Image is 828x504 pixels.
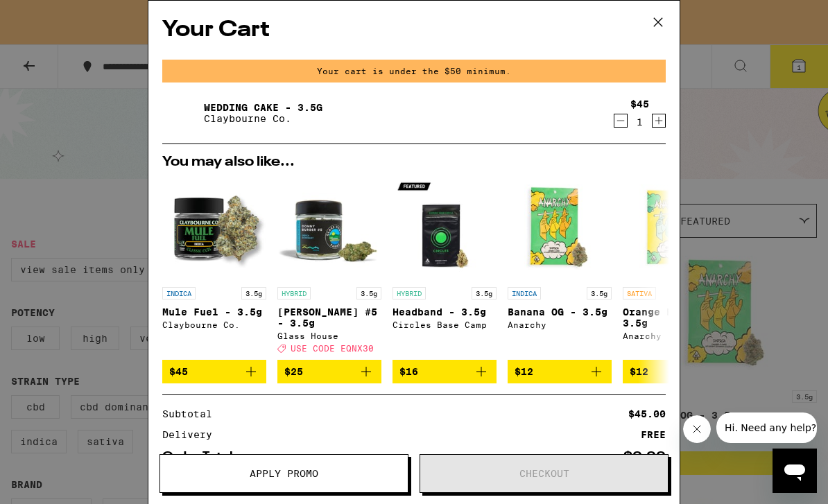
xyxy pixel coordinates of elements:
img: Glass House - Donny Burger #5 - 3.5g [277,176,381,280]
div: Order Total [162,451,243,463]
span: $25 [284,366,303,377]
p: HYBRID [393,287,426,299]
div: $0.00 [623,451,666,463]
span: $12 [515,366,533,377]
a: Open page for Headband - 3.5g from Circles Base Camp [393,176,497,360]
p: Banana OG - 3.5g [508,306,612,318]
p: 3.5g [472,287,497,299]
a: Open page for Banana OG - 3.5g from Anarchy [508,176,612,360]
a: Open page for Donny Burger #5 - 3.5g from Glass House [277,176,381,360]
span: USE CODE EQNX30 [291,344,374,353]
span: Checkout [519,469,569,478]
span: Apply Promo [250,469,318,478]
p: HYBRID [277,287,311,299]
button: Decrement [614,114,628,128]
iframe: Close message [683,415,711,443]
p: 3.5g [356,287,381,299]
button: Add to bag [393,360,497,383]
div: FREE [641,430,666,440]
img: Anarchy - Banana OG - 3.5g [508,176,612,280]
button: Checkout [420,454,669,493]
img: Claybourne Co. - Mule Fuel - 3.5g [162,176,266,280]
div: Subtotal [162,409,222,419]
div: $45 [630,98,649,110]
div: Glass House [277,331,381,340]
iframe: Button to launch messaging window [773,449,817,493]
div: Circles Base Camp [393,320,497,329]
span: $45 [169,366,188,377]
p: Claybourne Co. [204,113,322,124]
span: $16 [399,366,418,377]
a: Wedding Cake - 3.5g [204,102,322,113]
div: $45.00 [628,409,666,419]
button: Apply Promo [159,454,408,493]
p: SATIVA [623,287,656,299]
div: Anarchy [508,320,612,329]
span: $12 [630,366,648,377]
button: Add to bag [162,360,266,383]
div: Anarchy [623,331,727,340]
p: INDICA [508,287,541,299]
iframe: Message from company [716,412,817,443]
a: Open page for Mule Fuel - 3.5g from Claybourne Co. [162,176,266,360]
p: Orange Runtz - 3.5g [623,306,727,329]
div: 1 [630,116,649,128]
p: 3.5g [587,287,612,299]
button: Add to bag [623,360,727,383]
h2: You may also like... [162,155,666,169]
p: Headband - 3.5g [393,306,497,318]
a: Open page for Orange Runtz - 3.5g from Anarchy [623,176,727,360]
button: Increment [652,114,666,128]
div: Delivery [162,430,222,440]
img: Wedding Cake - 3.5g [162,94,201,132]
button: Add to bag [508,360,612,383]
img: Anarchy - Orange Runtz - 3.5g [623,176,727,280]
div: Your cart is under the $50 minimum. [162,60,666,82]
div: Claybourne Co. [162,320,266,329]
p: [PERSON_NAME] #5 - 3.5g [277,306,381,329]
button: Add to bag [277,360,381,383]
p: 3.5g [241,287,266,299]
h2: Your Cart [162,15,666,46]
p: Mule Fuel - 3.5g [162,306,266,318]
img: Circles Base Camp - Headband - 3.5g [393,176,497,280]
